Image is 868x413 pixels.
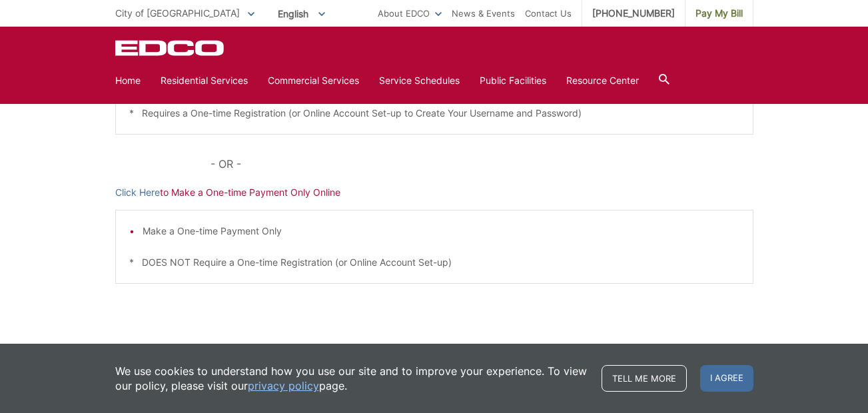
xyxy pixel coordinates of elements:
[700,365,753,392] span: I agree
[248,378,319,393] a: privacy policy
[268,73,359,88] a: Commercial Services
[115,364,588,393] p: We use cookies to understand how you use our site and to improve your experience. To view our pol...
[115,185,753,200] p: to Make a One-time Payment Only Online
[566,73,639,88] a: Resource Center
[129,106,739,121] p: * Requires a One-time Registration (or Online Account Set-up to Create Your Username and Password)
[143,224,739,238] li: Make a One-time Payment Only
[379,73,460,88] a: Service Schedules
[695,6,743,21] span: Pay My Bill
[115,73,141,88] a: Home
[602,365,687,392] a: Tell me more
[378,6,442,21] a: About EDCO
[480,73,546,88] a: Public Facilities
[525,6,572,21] a: Contact Us
[115,185,160,200] a: Click Here
[452,6,515,21] a: News & Events
[115,40,226,56] a: EDCD logo. Return to the homepage.
[129,255,739,270] p: * DOES NOT Require a One-time Registration (or Online Account Set-up)
[268,3,335,25] span: English
[211,155,753,173] p: - OR -
[161,73,248,88] a: Residential Services
[115,7,240,19] span: City of [GEOGRAPHIC_DATA]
